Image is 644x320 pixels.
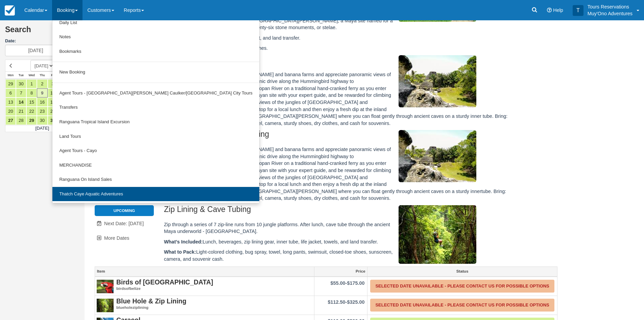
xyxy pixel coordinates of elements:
a: 24 [48,107,58,116]
li: Upcoming [95,205,154,216]
a: 14 [16,98,26,107]
th: Fri [48,72,58,79]
strong: What’s Included: [164,239,203,244]
ul: Booking [52,20,259,203]
em: blueholeziplining [97,305,312,311]
em: birdsofbelize [97,286,312,292]
a: 30 [16,79,26,88]
span: $112.50 [328,299,345,305]
h2: Search [5,25,79,38]
a: 2 [37,79,47,88]
a: Transfers [52,100,259,115]
a: 29 [5,79,16,88]
h2: Zip Lining & Cave Tubing [164,205,508,218]
img: M112-1 [399,130,476,182]
th: Thu [37,72,47,79]
a: 29 [26,116,37,125]
p: Lunch, beverages, dessert, and land transfer. [164,35,508,42]
a: 10 [48,88,58,98]
i: Help [547,8,552,13]
a: 16 [37,98,47,107]
a: Status [367,267,557,276]
strong: Blue Hole & Zip Lining [116,297,186,305]
p: Tours Reservations [588,3,633,10]
label: Date: [5,38,79,44]
p: Lunch, beverages, zip lining gear, inner tube, life jacket, towels, and land transfer. [164,238,508,246]
a: Price [314,267,367,276]
p: Camera and comfortable clothes. [164,45,508,52]
a: Notes [52,30,259,44]
a: Item [95,267,314,276]
span: - [331,280,365,286]
img: S102-1 [97,298,114,315]
th: Mon [5,72,16,79]
span: Next Date: [DATE] [104,221,144,226]
a: MERCHANDISE [52,158,259,173]
strong: Birds of [GEOGRAPHIC_DATA] [116,278,213,286]
a: 21 [16,107,26,116]
h2: Xunantunich with Cave Tubing [164,130,508,143]
a: 22 [26,107,37,116]
a: New Booking [52,65,259,80]
a: 31 [48,116,58,125]
a: 6 [5,88,16,98]
a: 9 [37,88,47,98]
a: Next Date: [DATE] [95,217,154,231]
a: 23 [37,107,47,116]
a: Blue Hole & Zip Liningblueholeziplining [97,298,312,311]
strong: What to Pack: [164,249,196,255]
span: $325.00 [347,299,364,305]
a: Selected Date Unavailable - Please contact us for possible options [370,299,554,312]
a: 30 [37,116,47,125]
a: Daily List [52,16,259,30]
a: Ranguana On Island Sales [52,172,259,187]
a: 13 [5,98,16,107]
a: 7 [16,88,26,98]
p: Muy'Ono Adventures [588,10,633,17]
a: Birds of [GEOGRAPHIC_DATA]birdsofbelize [97,279,312,292]
p: Pass through expansive orange [PERSON_NAME] and banana farms and appreciate panoramic views of th... [164,71,508,127]
a: Agent Tours - [GEOGRAPHIC_DATA][PERSON_NAME] Caulker/[GEOGRAPHIC_DATA] City Tours [52,86,259,101]
img: M161-1 [399,205,476,264]
a: 20 [5,107,16,116]
span: - [328,299,365,305]
th: Tue [16,72,26,79]
h2: Xunantunich with Blue Hole [164,55,508,68]
a: Thatch Caye Aquatic Adventures [52,187,259,201]
a: 3 [48,79,58,88]
a: 28 [16,116,26,125]
p: Zip through a series of 7 zip-line runs from 10 jungle platforms. After lunch, cave tube through ... [164,221,508,235]
a: 15 [26,98,37,107]
p: Pass through expansive orange [PERSON_NAME] and banana farms and appreciate panoramic views of th... [164,146,508,202]
img: M111-1 [399,55,476,107]
a: Land Tours [52,129,259,144]
a: 17 [48,98,58,107]
a: 8 [26,88,37,98]
div: T [573,5,583,16]
span: $55.00 [331,280,345,286]
a: Ranguana Tropical Island Excursion [52,115,259,129]
a: Selected Date Unavailable - Please contact us for possible options [370,280,554,293]
a: Bookmarks [52,44,259,59]
th: Wed [26,72,37,79]
img: checkfront-main-nav-mini-logo.png [5,5,15,16]
a: Agent Tours - Cayo [52,144,259,158]
span: More Dates [104,235,129,241]
a: 27 [5,116,16,125]
td: [DATE] [5,125,79,132]
a: 1 [26,79,37,88]
span: Help [553,7,563,13]
span: $175.00 [347,280,364,286]
p: Light-colored clothing, bug spray, towel, long pants, swimsuit, closed-toe shoes, sunscreen, came... [164,249,508,262]
img: S103-4 [97,279,114,296]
